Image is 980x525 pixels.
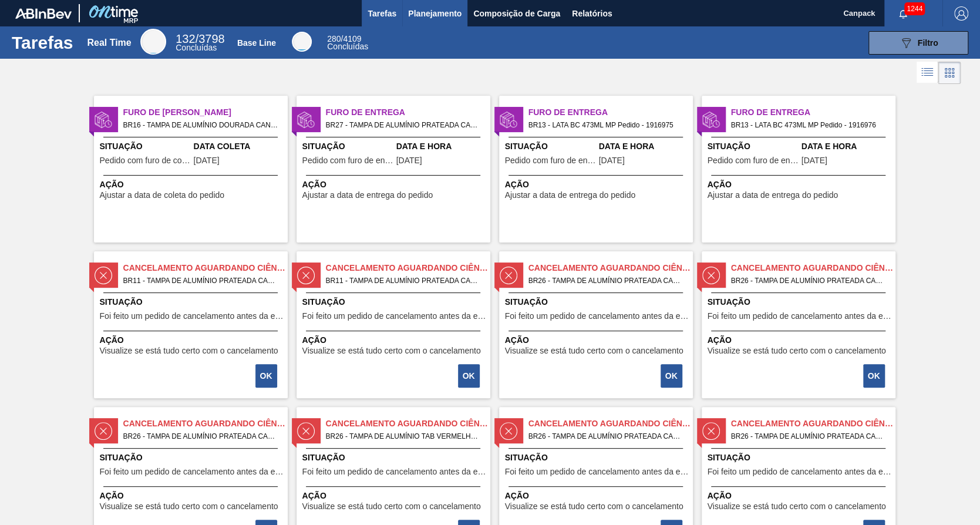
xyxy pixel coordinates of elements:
[176,34,224,52] div: Real Time
[708,346,886,355] span: Visualize se está tudo certo com o cancelamento
[302,334,487,346] span: Ação
[708,191,838,200] span: Ajustar a data de entrega do pedido
[505,502,683,511] span: Visualize se está tudo certo com o cancelamento
[528,262,693,274] span: Cancelamento aguardando ciência
[194,156,220,165] span: 25/09/2025
[100,490,285,502] span: Ação
[12,36,73,49] h1: Tarefas
[100,179,285,191] span: Ação
[599,140,690,153] span: Data e Hora
[408,6,462,21] span: Planejamento
[327,42,368,51] span: Concluídas
[801,156,827,165] span: 31/03/2025,
[302,296,487,308] span: Situação
[505,140,596,153] span: Situação
[95,111,112,129] img: status
[237,38,276,48] div: Base Line
[528,418,693,430] span: Cancelamento aguardando ciência
[100,502,278,511] span: Visualize se está tudo certo com o cancelamento
[302,502,481,511] span: Visualize se está tudo certo com o cancelamento
[505,467,690,476] span: Foi feito um pedido de cancelamento antes da etapa de aguardando faturamento
[100,140,191,153] span: Situação
[327,34,341,43] span: 280
[884,5,922,22] button: Notificações
[708,490,893,502] span: Ação
[662,363,683,389] div: Completar tarefa: 30225402
[176,32,195,45] span: 132
[326,119,481,132] span: BR27 - TAMPA DE ALUMÍNIO PRATEADA CANPACK CDL Pedido - 2035715
[123,262,288,274] span: Cancelamento aguardando ciência
[702,111,720,129] img: status
[868,31,968,55] button: Filtro
[904,2,925,15] span: 1244
[708,452,893,464] span: Situação
[95,267,112,284] img: status
[123,119,278,132] span: BR16 - TAMPA DE ALUMÍNIO DOURADA CANPACK CDL Pedido - 2039171
[302,191,433,200] span: Ajustar a data de entrega do pedido
[505,346,683,355] span: Visualize se está tudo certo com o cancelamento
[528,274,683,287] span: BR26 - TAMPA DE ALUMÍNIO PRATEADA CANPACK CDL Pedido - 665874
[731,430,886,443] span: BR26 - TAMPA DE ALUMÍNIO PRATEADA CANPACK CDL Pedido - 665872
[326,274,481,287] span: BR11 - TAMPA DE ALUMÍNIO PRATEADA CANPACK CDL Pedido - 607198
[297,111,315,129] img: status
[505,334,690,346] span: Ação
[302,467,487,476] span: Foi feito um pedido de cancelamento antes da etapa de aguardando faturamento
[505,179,690,191] span: Ação
[708,502,886,511] span: Visualize se está tudo certo com o cancelamento
[368,6,396,21] span: Tarefas
[731,262,895,274] span: Cancelamento aguardando ciência
[140,29,166,55] div: Real Time
[572,6,612,21] span: Relatórios
[327,35,368,51] div: Base Line
[302,140,393,153] span: Situação
[123,418,288,430] span: Cancelamento aguardando ciência
[302,156,393,165] span: Pedido com furo de entrega
[326,430,481,443] span: BR26 - TAMPA DE ALUMÍNIO TAB VERMELHO CANPACK CDL Pedido - 631791
[505,191,636,200] span: Ajustar a data de entrega do pedido
[100,156,191,165] span: Pedido com furo de coleta
[500,422,517,440] img: status
[100,191,225,200] span: Ajustar a data de coleta do pedido
[661,364,682,388] button: OK
[194,140,285,153] span: Data Coleta
[505,296,690,308] span: Situação
[15,8,72,19] img: TNhmsLtSVTkK8tSr43FrP2fwEKptu5GPRR3wAAAABJRU5ErkJggg==
[302,452,487,464] span: Situação
[100,452,285,464] span: Situação
[708,140,799,153] span: Situação
[500,267,517,284] img: status
[297,422,315,440] img: status
[731,418,895,430] span: Cancelamento aguardando ciência
[505,156,596,165] span: Pedido com furo de entrega
[731,274,886,287] span: BR26 - TAMPA DE ALUMÍNIO PRATEADA CANPACK CDL Pedido - 665875
[327,34,361,43] span: / 4109
[708,156,799,165] span: Pedido com furo de entrega
[100,346,278,355] span: Visualize se está tudo certo com o cancelamento
[500,111,517,129] img: status
[396,140,487,153] span: Data e Hora
[100,467,285,476] span: Foi feito um pedido de cancelamento antes da etapa de aguardando faturamento
[123,106,288,119] span: Furo de Coleta
[396,156,422,165] span: 29/09/2025,
[257,363,278,389] div: Completar tarefa: 30225372
[100,312,285,321] span: Foi feito um pedido de cancelamento antes da etapa de aguardando faturamento
[176,43,217,52] span: Concluídas
[95,422,112,440] img: status
[731,119,886,132] span: BR13 - LATA BC 473ML MP Pedido - 1916976
[528,119,683,132] span: BR13 - LATA BC 473ML MP Pedido - 1916975
[473,6,560,21] span: Composição de Carga
[708,312,893,321] span: Foi feito um pedido de cancelamento antes da etapa de aguardando faturamento
[708,179,893,191] span: Ação
[702,422,720,440] img: status
[528,430,683,443] span: BR26 - TAMPA DE ALUMÍNIO PRATEADA CANPACK CDL Pedido - 665871
[708,334,893,346] span: Ação
[326,106,490,119] span: Furo de Entrega
[302,346,481,355] span: Visualize se está tudo certo com o cancelamento
[297,267,315,284] img: status
[292,32,312,52] div: Base Line
[302,179,487,191] span: Ação
[505,490,690,502] span: Ação
[863,364,885,388] button: OK
[123,274,278,287] span: BR11 - TAMPA DE ALUMÍNIO PRATEADA CANPACK CDL Pedido - 607197
[505,452,690,464] span: Situação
